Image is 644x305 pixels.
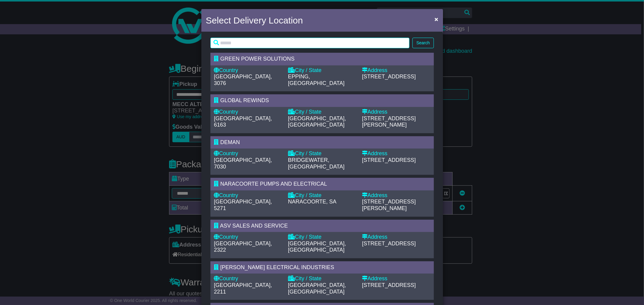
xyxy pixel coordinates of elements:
[214,74,272,86] span: [GEOGRAPHIC_DATA], 3076
[220,223,288,229] span: ASV SALES AND SERVICE
[220,56,295,62] span: GREEN POWER SOLUTIONS
[288,192,356,199] div: City / State
[288,67,356,74] div: City / State
[214,67,282,74] div: Country
[220,264,334,270] span: [PERSON_NAME] ELECTRICAL INDUSTRIES
[362,157,416,163] span: [STREET_ADDRESS]
[288,150,356,157] div: City / State
[362,74,416,80] span: [STREET_ADDRESS]
[214,241,272,253] span: [GEOGRAPHIC_DATA], 2322
[214,192,282,199] div: Country
[362,275,430,282] div: Address
[362,282,416,288] span: [STREET_ADDRESS]
[288,74,344,86] span: EPPING, [GEOGRAPHIC_DATA]
[431,13,441,25] button: Close
[206,14,303,27] h4: Select Delivery Location
[214,150,282,157] div: Country
[412,38,434,48] button: Search
[214,234,282,241] div: Country
[214,275,282,282] div: Country
[288,109,356,115] div: City / State
[362,109,430,115] div: Address
[214,282,272,295] span: [GEOGRAPHIC_DATA], 2211
[214,109,282,115] div: Country
[288,199,337,205] span: NARACOORTE, SA
[288,282,346,295] span: [GEOGRAPHIC_DATA], [GEOGRAPHIC_DATA]
[362,192,430,199] div: Address
[214,157,272,170] span: [GEOGRAPHIC_DATA], 7030
[214,115,272,128] span: [GEOGRAPHIC_DATA], 6163
[214,199,272,211] span: [GEOGRAPHIC_DATA], 5271
[220,97,269,103] span: GLOBAL REWINDS
[288,275,356,282] div: City / State
[288,241,346,253] span: [GEOGRAPHIC_DATA], [GEOGRAPHIC_DATA]
[220,139,240,145] span: DEMAN
[288,157,344,170] span: BRIDGEWATER, [GEOGRAPHIC_DATA]
[362,241,416,247] span: [STREET_ADDRESS]
[288,234,356,241] div: City / State
[362,115,416,128] span: [STREET_ADDRESS][PERSON_NAME]
[362,150,430,157] div: Address
[362,199,416,211] span: [STREET_ADDRESS][PERSON_NAME]
[362,67,430,74] div: Address
[220,181,327,187] span: NARACOORTE PUMPS AND ELECTRICAL
[288,115,346,128] span: [GEOGRAPHIC_DATA], [GEOGRAPHIC_DATA]
[362,234,430,241] div: Address
[434,16,438,23] span: ×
